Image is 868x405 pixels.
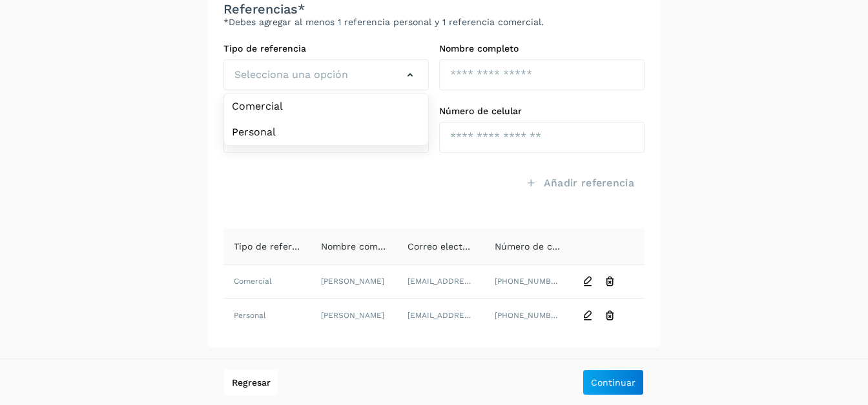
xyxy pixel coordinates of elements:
span: Correo electrónico [408,241,490,252]
td: [PERSON_NAME] [311,299,398,332]
label: Tipo de referencia [223,43,429,54]
li: Comercial [224,94,428,119]
td: [PHONE_NUMBER] [484,299,572,332]
span: Tipo de referencia [234,241,316,252]
h3: Referencias* [223,1,645,17]
span: Comercial [234,277,272,286]
span: Añadir referencia [544,176,634,190]
span: Nombre completo [321,241,400,252]
span: Número de celular [495,241,577,252]
span: Selecciona una opción [234,67,348,83]
button: Continuar [583,370,644,395]
li: Personal [224,119,428,145]
td: [PERSON_NAME] [311,265,398,299]
span: Personal [234,311,266,320]
button: Añadir referencia [515,168,645,198]
label: Nombre completo [439,43,645,54]
span: Regresar [232,378,271,387]
p: *Debes agregar al menos 1 referencia personal y 1 referencia comercial. [223,17,645,28]
span: Continuar [591,378,635,387]
button: Regresar [224,370,278,395]
td: [PHONE_NUMBER] [484,265,572,299]
label: Número de celular [439,106,645,117]
td: [EMAIL_ADDRESS][DOMAIN_NAME] [397,265,484,299]
td: [EMAIL_ADDRESS][DOMAIN_NAME] [397,299,484,332]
